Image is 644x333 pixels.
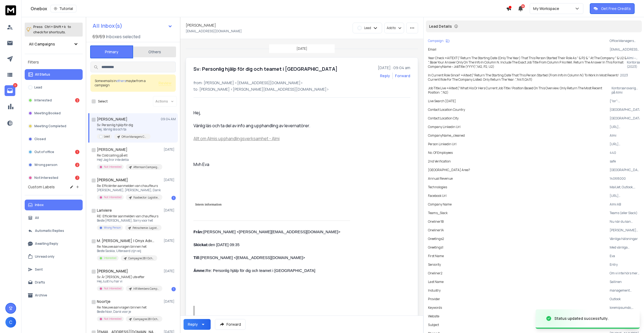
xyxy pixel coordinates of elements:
[128,256,154,260] p: Campagne 2B | Ochtend: Huurrecht [GEOGRAPHIC_DATA], [GEOGRAPHIC_DATA], [GEOGRAPHIC_DATA] en [GEOG...
[428,151,453,155] p: No. of Employees
[193,87,410,92] p: to: [PERSON_NAME] <[PERSON_NAME][EMAIL_ADDRESS][DOMAIN_NAME]>
[387,26,396,30] p: Add to
[193,65,338,73] h1: Sv: Personlig hjälp för dig och teamet i [GEOGRAPHIC_DATA]
[627,56,640,69] p: Almi – Kontorsansvarig (2023)
[610,263,640,267] p: Entry
[428,323,439,327] p: Subject
[186,23,216,28] h1: [PERSON_NAME]
[610,280,640,284] p: Sallinen
[122,135,147,139] p: Office Managers Campaign | After Summer 2025
[164,269,176,273] p: [DATE]
[25,264,83,275] button: Sent
[75,176,79,180] div: 7
[193,123,310,129] span: Vänlig läs och ta del av info ang upphandling av levernatörer.
[97,208,112,213] h1: Lariviere
[164,147,176,152] p: [DATE]
[97,275,161,279] p: Sv: Är [PERSON_NAME] ute efter
[193,256,200,260] b: Till:
[97,158,161,162] p: Hej! Jag tror inte detta
[159,80,171,86] button: Review
[75,98,79,102] div: 2
[93,23,122,29] h1: All Inbox(s)
[184,319,211,330] button: Reply
[195,202,349,212] p: Intern information
[34,124,66,128] p: Meeting Completed
[25,58,83,66] h3: Filters
[98,99,108,104] label: Select
[133,317,159,321] p: Campagne 2B | Ochtend: Huurrecht [GEOGRAPHIC_DATA], [GEOGRAPHIC_DATA], [GEOGRAPHIC_DATA] en [GEOG...
[428,133,465,138] p: companyName_cleaned
[133,196,159,200] p: Foodsector: Logistiek/Warehousing/SupplyChain/Operations
[610,245,640,250] p: Med vänliga hälsningar
[34,111,61,115] p: Meeting Booked
[188,322,198,327] div: Reply
[90,45,133,58] button: Primary
[5,317,16,328] button: C
[35,229,64,233] p: Automatic Replies
[428,86,612,95] p: Job Title Live =aitext("What his or hers current job title / position based on this overview. Onl...
[533,6,561,11] p: My Workspace
[428,211,448,215] p: Teams_Slack
[164,239,176,243] p: [DATE]
[590,3,635,14] button: Get Free Credits
[610,39,640,43] p: Office Managers Campaign | After Summer 2025
[428,254,444,258] p: First Name
[428,306,442,310] p: Keywords
[428,237,444,241] p: Greetings2
[428,39,449,43] button: Campaign
[44,24,67,30] span: Ctrl + Shift + k
[612,86,640,95] p: Kontorsansvarig på Almi
[193,230,340,273] span: [PERSON_NAME] <[PERSON_NAME][EMAIL_ADDRESS][DOMAIN_NAME]> den [DATE] 09:35 [PERSON_NAME] <[EMAIL_...
[35,280,45,285] p: Drafts
[428,288,441,293] p: industry
[95,79,159,87] div: Some emails in maybe from a campaign
[610,116,640,121] p: [GEOGRAPHIC_DATA]
[610,108,640,112] p: [GEOGRAPHIC_DATA]
[171,196,176,200] div: 1
[25,108,83,119] button: Meeting Booked
[164,208,176,212] p: [DATE]
[35,216,39,220] p: All
[428,280,444,284] p: Last Name
[25,212,83,223] button: All
[25,69,83,80] button: All Status
[97,116,127,122] h1: [PERSON_NAME]
[193,268,206,273] b: Ämne:
[25,172,83,183] button: Not Interested7
[378,65,410,70] p: [DATE] : 09:04 am
[193,110,201,116] span: Hej,
[25,251,83,262] button: Unread only
[610,271,640,275] p: Om vi inte hörs mer så vill jag passa på att önska dig en fin höst och all framgång i ditt arbete...
[25,290,83,301] button: Archive
[610,228,640,232] p: [PERSON_NAME] heter jag och jobbar på XEC, jätteglad att få kontakt med dig. Vad jag förstått så ...
[428,219,444,224] p: Oneliner1B
[116,79,126,83] span: others
[104,195,122,199] p: Not Interested
[25,160,83,170] button: Wrong person2
[428,168,470,172] p: [GEOGRAPHIC_DATA] Area?
[104,256,116,260] p: Interested
[610,151,640,155] p: 440
[28,184,55,190] h3: Custom Labels
[97,127,151,132] p: Hej, Vänlig läs och ta
[97,245,157,249] p: Re: Nieuwe aanvragen binnen het
[35,72,50,77] p: All Status
[31,5,506,12] div: Onebox
[395,73,410,79] div: Forward
[35,242,58,246] p: Awaiting Reply
[97,249,157,253] p: Beste Saskia, Uiteraard zijn wij
[428,108,465,112] p: Contact Location Country
[610,176,640,181] p: 14068000
[428,228,444,232] p: Oneliner1A
[610,133,640,138] p: Almi
[97,147,127,152] h1: [PERSON_NAME]
[428,142,456,146] p: Person Linkedin Url
[97,238,156,243] h1: M. [PERSON_NAME] | Onyx Advocaten
[97,153,161,158] p: Re: Cold calling på ett
[34,85,42,90] p: Lead
[364,26,371,30] p: Lead
[133,165,159,169] p: Afternoon Campaign | Marketing Agencies
[161,117,176,121] p: 09:04 AM
[193,136,280,141] a: Allt om Almis upphandlingsverksamhet - Almi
